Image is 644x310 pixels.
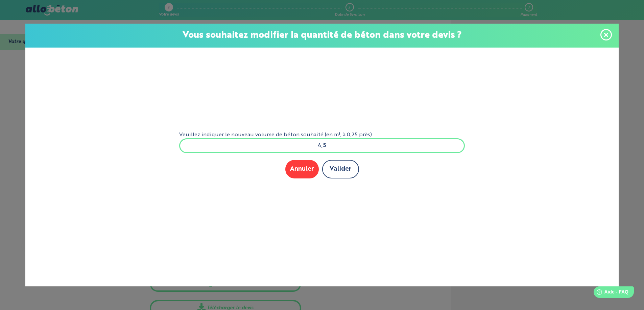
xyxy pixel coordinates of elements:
[32,30,612,41] p: Vous souhaitez modifier la quantité de béton dans votre devis ?
[179,132,465,138] label: Veuillez indiquer le nouveau volume de béton souhaité (en m³, à 0,25 près)
[584,284,637,303] iframe: Help widget launcher
[322,160,359,178] button: Valider
[179,138,465,153] input: xxx
[285,160,319,178] button: Annuler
